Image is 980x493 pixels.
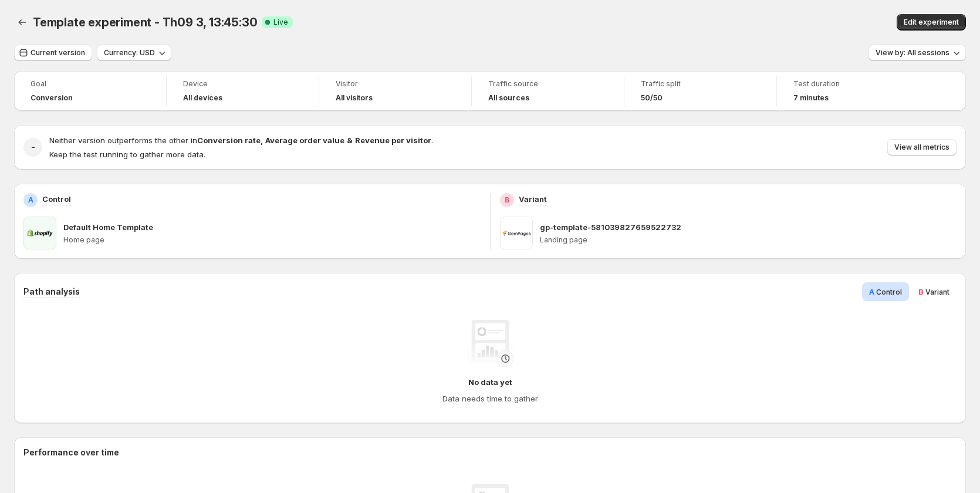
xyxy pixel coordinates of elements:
span: Edit experiment [904,18,959,27]
strong: & [347,136,353,145]
span: Visitor [336,79,455,89]
span: Traffic source [488,79,607,89]
p: Home page [63,235,481,245]
span: View by: All sessions [876,48,949,58]
button: Edit experiment [897,14,966,31]
button: View all metrics [887,139,957,156]
span: Test duration [793,79,913,89]
p: Default Home Template [63,221,153,233]
img: No data yet [467,320,513,367]
a: DeviceAll devices [183,78,302,104]
a: VisitorAll visitors [336,78,455,104]
h2: A [28,195,33,205]
p: Control [42,193,71,205]
span: Control [876,288,902,296]
span: 7 minutes [793,93,829,103]
span: Device [183,79,302,89]
img: gp-template-581039827659522732 [500,217,533,249]
strong: , [261,136,263,145]
h2: B [505,195,509,205]
img: Default Home Template [23,217,56,249]
span: B [918,287,924,296]
a: Test duration7 minutes [793,78,913,104]
h4: Data needs time to gather [442,393,538,404]
button: View by: All sessions [869,45,966,61]
span: Variant [925,288,949,296]
span: Keep the test running to gather more data. [49,150,205,159]
a: GoalConversion [31,78,150,104]
h2: - [31,141,35,153]
h4: All devices [183,93,222,103]
button: Current version [14,45,92,61]
span: Currency: USD [104,48,155,58]
span: Current version [31,48,85,58]
span: Live [273,18,288,27]
h2: Performance over time [23,447,957,458]
strong: Average order value [265,136,344,145]
h4: All visitors [336,93,373,103]
p: Variant [519,193,547,205]
span: Neither version outperforms the other in . [49,136,433,145]
span: View all metrics [894,143,949,152]
a: Traffic sourceAll sources [488,78,607,104]
span: Traffic split [641,79,760,89]
button: Back [14,14,31,31]
a: Traffic split50/50 [641,78,760,104]
span: A [869,287,874,296]
h4: No data yet [468,376,512,388]
p: Landing page [540,235,957,245]
button: Currency: USD [97,45,171,61]
h3: Path analysis [23,286,80,298]
span: 50/50 [641,93,663,103]
span: Template experiment - Th09 3, 13:45:30 [33,15,257,29]
h4: All sources [488,93,529,103]
span: Goal [31,79,150,89]
strong: Revenue per visitor [355,136,431,145]
p: gp-template-581039827659522732 [540,221,681,233]
span: Conversion [31,93,73,103]
strong: Conversion rate [197,136,261,145]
